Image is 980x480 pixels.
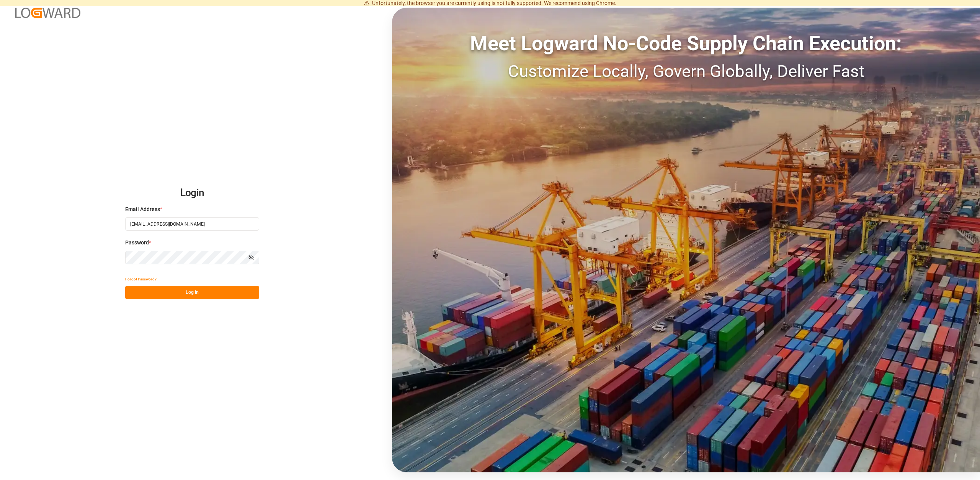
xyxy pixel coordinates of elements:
input: Enter your email [125,217,259,231]
button: Forgot Password? [125,272,157,286]
span: Password [125,239,149,247]
img: Logward_new_orange.png [15,8,80,18]
span: Email Address [125,205,160,213]
div: Customize Locally, Govern Globally, Deliver Fast [392,59,980,84]
button: Log In [125,286,259,299]
div: Meet Logward No-Code Supply Chain Execution: [392,29,980,59]
h2: Login [125,181,259,205]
